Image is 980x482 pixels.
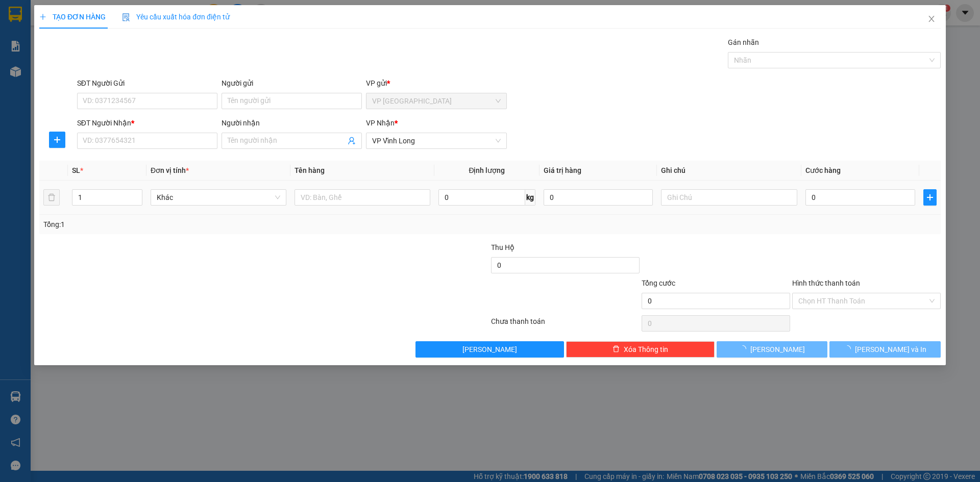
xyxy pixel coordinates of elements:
label: Hình thức thanh toán [792,279,860,287]
button: deleteXóa Thông tin [567,341,715,358]
span: VP Vĩnh Long [373,133,501,148]
span: delete [612,345,620,353]
span: loading [844,345,855,352]
span: Cước hàng [805,166,841,174]
span: loading [740,345,751,352]
span: plus [924,193,936,201]
span: Tên hàng [295,166,325,174]
span: Giá trị hàng [544,166,581,174]
button: Close [917,5,946,34]
button: [PERSON_NAME] [717,341,827,358]
span: plus [50,136,65,144]
span: VP Sài Gòn [373,93,501,109]
span: [PERSON_NAME] [463,344,518,355]
span: [PERSON_NAME] [751,344,805,355]
div: SĐT Người Gửi [77,78,217,89]
div: VP gửi [366,78,507,89]
button: [PERSON_NAME] và In [830,341,941,358]
img: icon [122,13,130,21]
span: [PERSON_NAME] và In [855,344,926,355]
span: user-add [348,137,356,145]
span: Định lượng [469,166,505,174]
button: plus [923,189,937,206]
span: SL [72,166,80,174]
input: 0 [544,189,653,206]
span: Khác [157,190,280,205]
span: kg [525,189,535,206]
label: Gán nhãn [728,38,759,46]
span: Tổng cước [642,279,675,287]
input: Ghi Chú [661,189,797,206]
span: VP Nhận [366,119,395,127]
span: Đơn vị tính [151,166,189,174]
div: Người gửi [222,78,362,89]
span: Xóa Thông tin [624,344,668,355]
span: Thu Hộ [491,243,514,251]
button: plus [49,132,65,148]
button: [PERSON_NAME] [416,341,565,358]
span: plus [39,13,46,20]
span: close [927,15,936,23]
button: delete [43,189,60,206]
div: SĐT Người Nhận [77,117,217,129]
div: Người nhận [222,117,362,129]
input: VD: Bàn, Ghế [295,189,430,206]
th: Ghi chú [657,161,801,181]
div: Chưa thanh toán [490,316,641,334]
div: Tổng: 1 [43,219,378,230]
span: TẠO ĐƠN HÀNG [39,13,106,21]
span: Yêu cầu xuất hóa đơn điện tử [122,13,230,21]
